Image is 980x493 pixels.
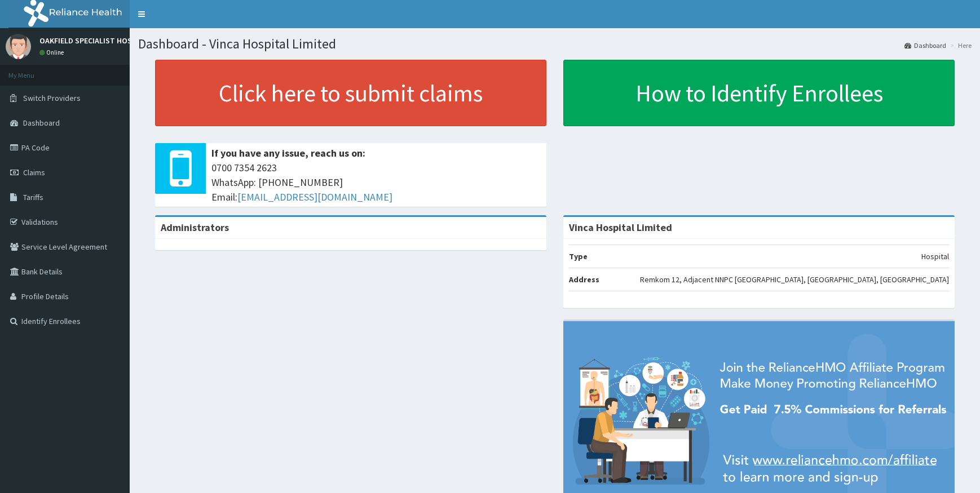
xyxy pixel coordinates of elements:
[211,161,541,204] span: 0700 7354 2623 WhatsApp: [PHONE_NUMBER] Email:
[23,167,45,177] span: Claims
[23,93,81,103] span: Switch Providers
[211,146,365,159] b: If you have any issue, reach us on:
[904,41,946,50] a: Dashboard
[237,190,392,203] a: [EMAIL_ADDRESS][DOMAIN_NAME]
[6,34,31,59] img: User Image
[23,192,43,202] span: Tariffs
[569,221,672,234] strong: Vinca Hospital Limited
[23,118,60,128] span: Dashboard
[39,48,67,56] a: Online
[39,37,152,45] p: OAKFIELD SPECIALIST HOSPITAL
[640,274,949,285] p: Remkom 12, Adjacent NNPC [GEOGRAPHIC_DATA], [GEOGRAPHIC_DATA], [GEOGRAPHIC_DATA]
[563,60,955,126] a: How to Identify Enrollees
[921,251,949,262] p: Hospital
[155,60,546,126] a: Click here to submit claims
[138,37,972,51] h1: Dashboard - Vinca Hospital Limited
[569,251,588,261] b: Type
[161,221,229,234] b: Administrators
[569,274,599,285] b: Address
[947,41,972,50] li: Here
